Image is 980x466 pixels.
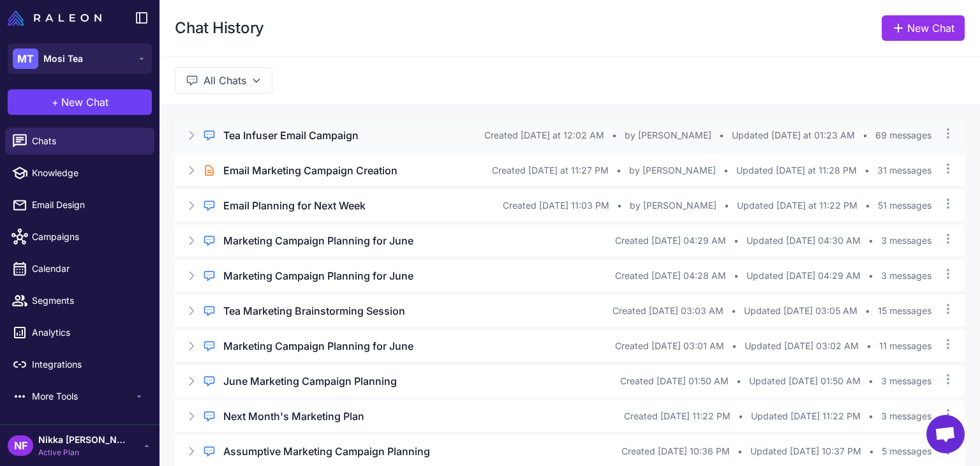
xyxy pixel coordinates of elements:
h3: Next Month's Marketing Plan [223,409,364,424]
span: 31 messages [877,163,932,177]
h3: Tea Marketing Brainstorming Session [223,303,405,319]
h3: Tea Infuser Email Campaign [223,128,359,143]
span: Updated [DATE] 04:30 AM [746,234,861,248]
a: Calendar [5,255,154,282]
span: • [868,234,873,248]
span: • [869,444,874,458]
span: • [732,339,737,353]
span: • [731,304,736,318]
span: New Chat [61,94,108,110]
h3: Marketing Campaign Planning for June [223,338,413,354]
span: Updated [DATE] 10:37 PM [750,444,861,458]
span: Segments [32,294,144,308]
img: Raleon Logo [8,10,101,26]
span: • [865,199,870,213]
span: Created [DATE] at 12:02 AM [484,128,604,142]
span: • [868,374,873,388]
span: • [616,163,621,177]
span: • [724,163,729,177]
span: Email Design [32,198,144,212]
span: • [738,444,743,458]
span: 3 messages [881,374,932,388]
span: Mosi Tea [43,52,83,66]
span: Analytics [32,326,144,340]
h3: Email Marketing Campaign Creation [223,163,397,178]
h3: Marketing Campaign Planning for June [223,268,413,283]
span: • [738,409,743,423]
span: Nikka [PERSON_NAME] [38,433,128,447]
span: Created [DATE] 01:50 AM [620,374,729,388]
span: by [PERSON_NAME] [629,163,716,177]
span: • [865,163,870,177]
span: • [863,128,868,142]
span: • [612,128,617,142]
span: Created [DATE] 11:03 PM [503,199,609,213]
a: Open chat [926,415,965,453]
span: Updated [DATE] 03:05 AM [744,304,857,318]
span: More Tools [32,389,134,403]
span: • [865,304,870,318]
span: Updated [DATE] at 11:28 PM [736,163,857,177]
a: Segments [5,287,154,314]
span: by [PERSON_NAME] [630,199,716,213]
span: • [868,409,873,423]
button: All Chats [175,67,272,94]
span: Created [DATE] 03:01 AM [615,339,724,353]
span: + [52,94,59,110]
span: • [617,199,622,213]
span: Chats [32,134,144,148]
a: New Chat [882,15,965,41]
span: Campaigns [32,230,144,244]
span: • [734,269,739,283]
div: NF [8,435,33,456]
span: Created [DATE] 10:36 PM [621,444,730,458]
span: Integrations [32,357,144,372]
h1: Chat History [175,18,264,38]
span: Calendar [32,262,144,276]
span: Updated [DATE] 03:02 AM [745,339,859,353]
span: Created [DATE] 03:03 AM [612,304,724,318]
span: • [868,269,873,283]
a: Integrations [5,351,154,378]
span: 5 messages [882,444,932,458]
span: Updated [DATE] 11:22 PM [751,409,861,423]
span: Updated [DATE] 04:29 AM [746,269,861,283]
span: by [PERSON_NAME] [625,128,711,142]
a: Email Design [5,192,154,218]
div: MT [13,49,38,69]
span: 11 messages [879,339,932,353]
span: Created [DATE] 04:28 AM [615,269,726,283]
span: Updated [DATE] 01:50 AM [749,374,861,388]
span: Active Plan [38,447,128,458]
h3: June Marketing Campaign Planning [223,373,397,389]
a: Campaigns [5,223,154,250]
span: 51 messages [878,199,932,213]
button: MTMosi Tea [8,43,152,74]
span: Updated [DATE] at 01:23 AM [732,128,855,142]
h3: Marketing Campaign Planning for June [223,233,413,248]
span: 69 messages [875,128,932,142]
span: • [866,339,872,353]
span: Knowledge [32,166,144,180]
a: Analytics [5,319,154,346]
a: Knowledge [5,160,154,186]
span: Created [DATE] 04:29 AM [615,234,726,248]
span: 3 messages [881,234,932,248]
span: Created [DATE] 11:22 PM [624,409,731,423]
button: +New Chat [8,89,152,115]
span: 15 messages [878,304,932,318]
h3: Email Planning for Next Week [223,198,366,213]
span: • [736,374,741,388]
span: 3 messages [881,269,932,283]
span: • [734,234,739,248]
h3: Assumptive Marketing Campaign Planning [223,444,430,459]
a: Chats [5,128,154,154]
span: • [719,128,724,142]
span: • [724,199,729,213]
span: Created [DATE] at 11:27 PM [492,163,609,177]
span: 3 messages [881,409,932,423]
span: Updated [DATE] at 11:22 PM [737,199,857,213]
